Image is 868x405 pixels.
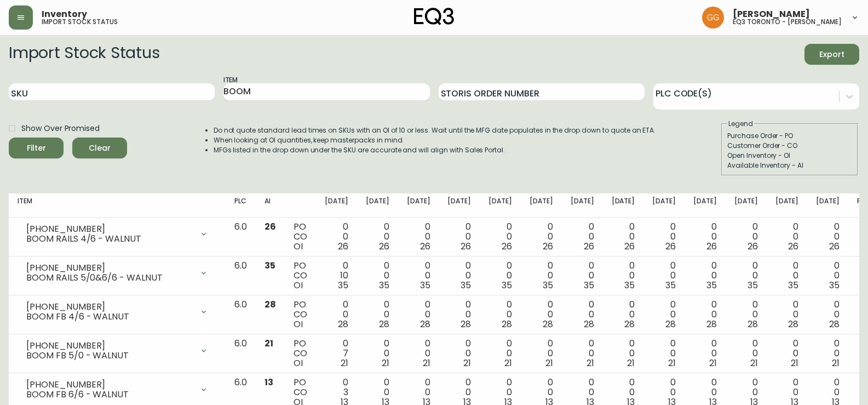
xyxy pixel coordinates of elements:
h2: Import Stock Status [9,44,159,65]
div: 0 0 [530,339,553,368]
div: 0 0 [407,339,430,368]
div: 0 0 [734,300,758,329]
div: 0 0 [571,300,594,329]
td: 6.0 [226,218,256,256]
span: OI [294,357,303,369]
span: 35 [379,279,389,292]
div: 0 0 [447,222,471,252]
div: 0 0 [612,222,635,252]
span: 28 [584,318,594,330]
div: 0 0 [366,261,389,290]
th: [DATE] [726,193,767,218]
th: [DATE] [439,193,480,218]
div: 0 0 [816,261,840,290]
div: [PHONE_NUMBER] [26,263,193,273]
div: 0 0 [693,261,717,290]
span: 35 [624,279,635,292]
span: 28 [748,318,758,330]
th: [DATE] [521,193,562,218]
span: 26 [624,240,635,253]
span: 26 [543,240,553,253]
span: 21 [463,357,471,369]
div: PO CO [294,222,307,252]
div: [PHONE_NUMBER] [26,380,193,390]
span: 26 [461,240,471,253]
span: 28 [379,318,389,330]
span: 21 [504,357,512,369]
img: logo [414,8,455,25]
div: 0 0 [366,339,389,368]
div: BOOM FB 6/6 - WALNUT [26,390,193,400]
div: 0 0 [571,261,594,290]
span: 28 [624,318,635,330]
span: 21 [750,357,758,369]
legend: Legend [727,119,754,129]
div: 0 0 [325,222,348,252]
th: [DATE] [398,193,439,218]
span: 35 [420,279,430,292]
span: [PERSON_NAME] [733,10,810,19]
div: 0 0 [612,339,635,368]
button: Export [804,44,859,65]
span: 26 [748,240,758,253]
div: [PHONE_NUMBER]BOOM RAILS 4/6 - WALNUT [18,222,217,246]
span: Inventory [42,10,87,19]
span: OI [294,240,303,253]
div: 0 0 [488,261,512,290]
span: 21 [587,357,594,369]
div: [PHONE_NUMBER]BOOM RAILS 5/0&6/6 - WALNUT [18,261,217,285]
div: PO CO [294,261,307,290]
th: [DATE] [357,193,398,218]
span: 21 [382,357,389,369]
span: 13 [265,376,273,389]
span: 21 [709,357,717,369]
div: Available Inventory - AI [727,161,852,170]
div: Filter [27,141,46,155]
th: [DATE] [480,193,521,218]
span: 35 [543,279,553,292]
button: Filter [9,138,64,158]
div: 0 0 [775,261,799,290]
div: 0 0 [407,261,430,290]
span: 35 [788,279,798,292]
span: 35 [706,279,717,292]
span: 26 [265,220,276,233]
span: Clear [81,141,118,155]
div: 0 0 [652,261,676,290]
div: 0 0 [693,300,717,329]
div: 0 0 [447,339,471,368]
div: 0 0 [488,222,512,252]
div: 0 0 [530,222,553,252]
li: MFGs listed in the drop down under the SKU are accurate and will align with Sales Portal. [214,145,656,155]
div: [PHONE_NUMBER] [26,224,193,234]
div: PO CO [294,300,307,329]
div: 0 0 [816,222,840,252]
span: OI [294,318,303,330]
div: [PHONE_NUMBER]BOOM FB 5/0 - WALNUT [18,339,217,363]
h5: eq3 toronto - [PERSON_NAME] [733,19,842,25]
div: 0 0 [488,300,512,329]
div: 0 0 [366,300,389,329]
span: 21 [265,337,273,350]
th: [DATE] [562,193,603,218]
th: [DATE] [685,193,726,218]
h5: import stock status [42,19,118,25]
div: 0 0 [571,222,594,252]
span: 21 [423,357,430,369]
span: 28 [788,318,798,330]
span: 28 [706,318,717,330]
div: 0 0 [775,222,799,252]
img: dbfc93a9366efef7dcc9a31eef4d00a7 [702,7,724,28]
span: 28 [543,318,553,330]
th: [DATE] [767,193,808,218]
span: 21 [832,357,840,369]
div: [PHONE_NUMBER] [26,302,193,312]
span: 26 [502,240,512,253]
div: 0 0 [325,300,348,329]
span: 35 [461,279,471,292]
div: 0 0 [407,222,430,252]
span: 21 [545,357,553,369]
li: Do not quote standard lead times on SKUs with an OI of 10 or less. Wait until the MFG date popula... [214,126,656,135]
th: [DATE] [603,193,644,218]
span: 26 [420,240,430,253]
